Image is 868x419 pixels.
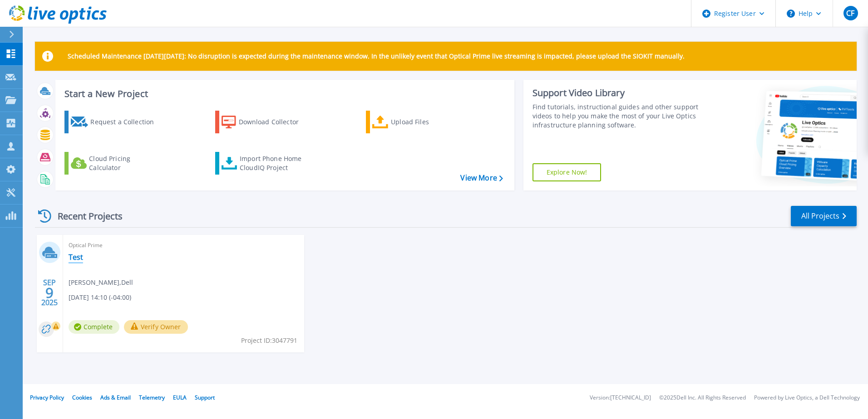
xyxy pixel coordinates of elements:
a: All Projects [791,206,857,226]
div: Cloud Pricing Calculator [89,154,162,172]
span: [PERSON_NAME] , Dell [69,278,133,287]
div: SEP 2025 [41,276,58,309]
span: CF [846,10,854,17]
div: Find tutorials, instructional guides and other support videos to help you make the most of your L... [533,102,702,130]
div: Support Video Library [533,87,702,99]
a: Request a Collection [64,111,166,133]
span: Complete [69,320,119,334]
li: Version: [TECHNICAL_ID] [590,395,651,401]
a: Test [69,253,83,262]
div: Download Collector [239,113,311,131]
a: Telemetry [139,394,165,401]
div: Import Phone Home CloudIQ Project [240,154,311,172]
h3: Start a New Project [64,89,503,99]
li: © 2025 Dell Inc. All Rights Reserved [659,395,746,401]
p: Scheduled Maintenance [DATE][DATE]: No disruption is expected during the maintenance window. In t... [68,53,685,60]
a: Cloud Pricing Calculator [64,152,166,175]
div: Recent Projects [35,205,135,227]
div: Request a Collection [90,113,163,131]
a: EULA [173,394,187,401]
span: [DATE] 14:10 (-04:00) [69,292,131,302]
a: Download Collector [215,111,316,133]
a: Cookies [72,394,92,401]
span: Project ID: 3047791 [241,336,297,346]
a: Ads & Email [100,394,131,401]
button: Verify Owner [124,320,188,334]
a: Support [195,394,215,401]
a: Explore Now! [533,163,602,181]
span: Optical Prime [69,240,299,250]
a: Upload Files [366,111,467,133]
span: 9 [45,289,54,297]
a: View More [460,174,503,182]
a: Privacy Policy [30,394,64,401]
li: Powered by Live Optics, a Dell Technology [754,395,860,401]
div: Upload Files [391,113,464,131]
